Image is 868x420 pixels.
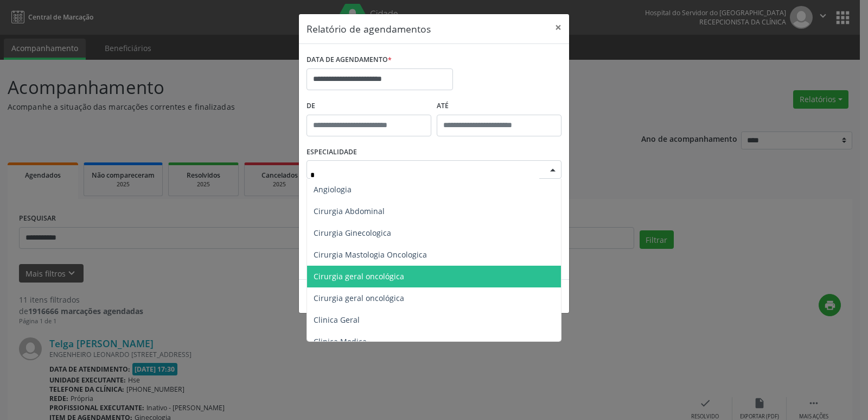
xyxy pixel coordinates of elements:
span: Cirurgia Mastologia Oncologica [314,249,427,260]
label: De [307,98,431,115]
span: Clinica Medica [314,336,367,347]
h5: Relatório de agendamentos [307,22,431,36]
span: Angiologia [314,184,352,195]
span: Cirurgia geral oncológica [314,293,404,303]
label: ESPECIALIDADE [307,144,357,161]
span: Cirurgia Ginecologica [314,228,391,238]
span: Clinica Geral [314,315,360,325]
span: Cirurgia Abdominal [314,206,385,216]
span: Cirurgia geral oncológica [314,271,404,281]
label: ATÉ [437,98,561,115]
button: Close [547,14,569,41]
label: DATA DE AGENDAMENTO [307,52,392,68]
